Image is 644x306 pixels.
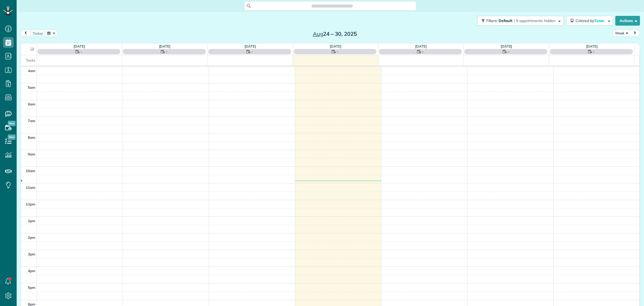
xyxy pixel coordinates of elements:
span: Aug [313,30,323,37]
span: 2pm [28,235,35,240]
button: prev [21,30,31,37]
span: Colored by [576,18,606,23]
button: Filters: Default | 9 appointments hidden [477,16,563,26]
span: - [593,49,595,54]
a: [DATE] [74,44,85,48]
span: 1pm [28,219,35,223]
button: Actions [615,16,640,26]
span: 12pm [26,202,35,206]
button: Week [613,30,630,37]
span: Tasks [26,58,35,62]
span: Team [594,18,605,23]
span: 3pm [28,252,35,256]
button: today [30,30,45,37]
a: [DATE] [159,44,171,48]
span: - [337,49,338,54]
span: 11am [26,185,35,190]
span: 7am [28,119,35,123]
a: [DATE] [586,44,598,48]
span: 4am [28,69,35,73]
span: Filters: [486,18,497,23]
span: 6am [28,102,35,106]
span: New [8,121,16,126]
a: [DATE] [244,44,256,48]
a: [DATE] [501,44,512,48]
span: - [422,49,424,54]
span: 10am [26,169,35,173]
span: New [8,134,16,140]
span: Default [499,18,513,23]
span: - [508,49,509,54]
span: 8am [28,135,35,140]
span: - [80,49,82,54]
span: 5pm [28,285,35,290]
span: 4pm [28,269,35,273]
a: [DATE] [330,44,341,48]
button: next [630,30,640,37]
a: Filters: Default | 9 appointments hidden [475,16,563,26]
span: - [251,49,253,54]
button: Colored byTeam [566,16,613,26]
span: Search ZenMaid… [317,3,347,9]
span: | 9 appointments hidden [514,18,555,23]
span: 9am [28,152,35,156]
h2: 24 – 30, 2025 [301,31,368,37]
span: - [166,49,167,54]
a: [DATE] [415,44,427,48]
span: 5am [28,85,35,90]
